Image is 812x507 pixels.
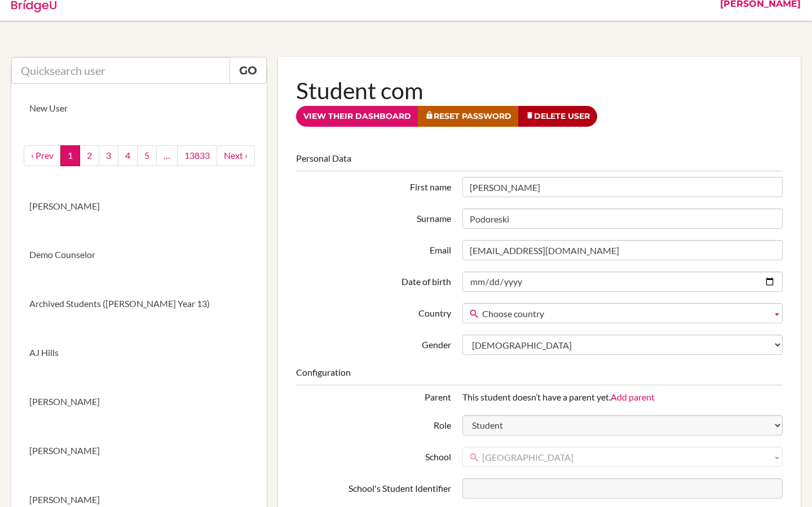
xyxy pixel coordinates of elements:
[482,304,767,324] span: Choose country
[156,145,178,166] a: …
[482,447,767,468] span: [GEOGRAPHIC_DATA]
[418,106,519,127] a: Reset Password
[11,182,267,231] a: [PERSON_NAME]
[457,391,788,404] div: This student doesn’t have a parent yet.
[11,230,267,279] a: Demo Counselor
[80,145,99,166] a: 2
[290,447,456,464] label: School
[217,145,255,166] a: next
[290,208,456,225] label: Surname
[290,240,456,257] label: Email
[296,75,783,106] h1: Student com
[296,106,418,127] a: View their dashboard
[177,145,217,166] a: 13833
[11,279,267,328] a: Archived Students ([PERSON_NAME] Year 13)
[296,366,783,385] legend: Configuration
[118,145,138,166] a: 4
[60,145,80,166] a: 1
[11,426,267,475] a: [PERSON_NAME]
[11,377,267,426] a: [PERSON_NAME]
[290,177,456,194] label: First name
[518,106,597,127] a: Delete User
[24,145,61,166] a: ‹ Prev
[296,152,783,171] legend: Personal Data
[290,272,456,288] label: Date of birth
[11,57,230,84] input: Quicksearch user
[290,335,456,352] label: Gender
[290,415,456,432] label: Role
[11,84,267,133] a: New User
[99,145,118,166] a: 3
[611,392,655,402] a: Add parent
[290,478,456,495] label: School's Student Identifier
[230,57,267,84] a: Go
[290,303,456,320] label: Country
[11,328,267,377] a: AJ Hills
[137,145,157,166] a: 5
[290,391,456,404] div: Parent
